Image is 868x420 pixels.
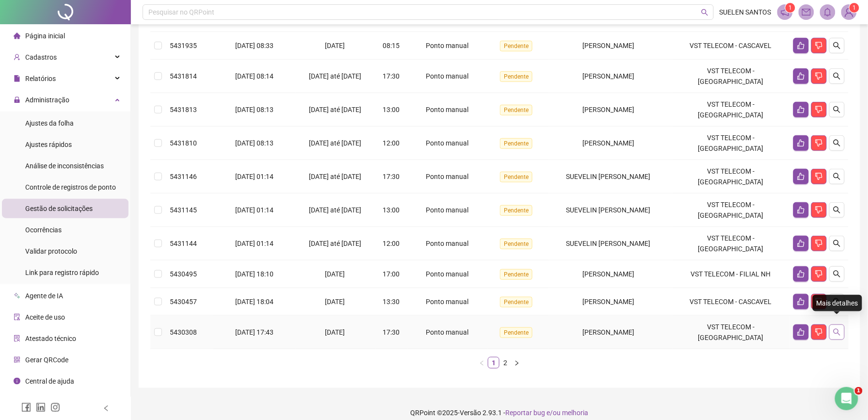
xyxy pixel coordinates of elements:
[500,105,532,115] span: Pendente
[170,72,197,80] span: 5431814
[815,42,823,49] span: dislike
[852,4,856,11] span: 1
[500,327,532,338] span: Pendente
[460,409,482,417] span: Versão
[25,53,57,61] span: Cadastros
[14,356,20,363] span: qrcode
[309,139,361,147] span: [DATE] até [DATE]
[383,328,400,336] span: 17:30
[170,173,197,180] span: 5431146
[511,357,523,369] li: Próxima página
[815,139,823,147] span: dislike
[236,206,274,214] span: [DATE] 01:14
[488,357,499,369] li: 1
[500,41,532,51] span: Pendente
[500,172,532,182] span: Pendente
[25,335,76,342] span: Atestado técnico
[701,9,708,16] span: search
[500,205,532,216] span: Pendente
[236,173,274,180] span: [DATE] 01:14
[566,240,651,247] span: SUEVELIN [PERSON_NAME]
[383,270,400,278] span: 17:00
[673,227,789,260] td: VST TELECOM - [GEOGRAPHIC_DATA]
[383,72,400,80] span: 17:30
[25,141,72,148] span: Ajustes rápidos
[14,32,20,39] span: home
[21,403,31,412] span: facebook
[383,106,400,113] span: 13:00
[823,8,832,16] span: bell
[170,206,197,214] span: 5431145
[383,173,400,180] span: 17:30
[479,360,485,366] span: left
[25,96,69,104] span: Administração
[383,139,400,147] span: 12:00
[426,328,468,336] span: Ponto manual
[14,314,20,321] span: audit
[797,42,805,49] span: like
[673,260,789,288] td: VST TELECOM - FILIAL NH
[815,206,823,214] span: dislike
[426,173,468,180] span: Ponto manual
[325,42,345,49] span: [DATE]
[14,75,20,82] span: file
[170,139,197,147] span: 5431810
[426,206,468,214] span: Ponto manual
[309,173,361,180] span: [DATE] até [DATE]
[781,8,789,16] span: notification
[25,377,74,385] span: Central de ajuda
[25,75,56,82] span: Relatórios
[511,357,523,369] button: right
[426,298,468,306] span: Ponto manual
[833,240,841,247] span: search
[325,298,345,306] span: [DATE]
[170,42,197,49] span: 5431935
[426,270,468,278] span: Ponto manual
[797,240,805,247] span: like
[236,72,274,80] span: [DATE] 08:14
[582,139,634,147] span: [PERSON_NAME]
[25,205,93,212] span: Gestão de solicitações
[673,60,789,93] td: VST TELECOM - [GEOGRAPHIC_DATA]
[797,139,805,147] span: like
[170,270,197,278] span: 5430495
[236,270,274,278] span: [DATE] 18:10
[426,240,468,247] span: Ponto manual
[25,269,99,276] span: Link para registro rápido
[673,160,789,194] td: VST TELECOM - [GEOGRAPHIC_DATA]
[850,3,859,13] sup: Atualize o seu contato no menu Meus Dados
[833,139,841,147] span: search
[673,127,789,160] td: VST TELECOM - [GEOGRAPHIC_DATA]
[500,71,532,82] span: Pendente
[582,270,634,278] span: [PERSON_NAME]
[855,387,863,395] span: 1
[514,360,520,366] span: right
[383,240,400,247] span: 12:00
[426,139,468,147] span: Ponto manual
[797,173,805,180] span: like
[236,139,274,147] span: [DATE] 08:13
[383,206,400,214] span: 13:00
[673,32,789,60] td: VST TELECOM - CASCAVEL
[103,405,110,412] span: left
[566,206,651,214] span: SUEVELIN [PERSON_NAME]
[426,42,468,49] span: Ponto manual
[833,206,841,214] span: search
[36,403,46,412] span: linkedin
[673,93,789,127] td: VST TELECOM - [GEOGRAPHIC_DATA]
[582,106,634,113] span: [PERSON_NAME]
[797,106,805,113] span: like
[582,42,634,49] span: [PERSON_NAME]
[815,106,823,113] span: dislike
[833,72,841,80] span: search
[500,138,532,149] span: Pendente
[582,298,634,306] span: [PERSON_NAME]
[833,328,841,336] span: search
[236,42,274,49] span: [DATE] 08:33
[170,298,197,306] span: 5430457
[500,239,532,249] span: Pendente
[673,194,789,227] td: VST TELECOM - [GEOGRAPHIC_DATA]
[797,298,805,306] span: like
[170,328,197,336] span: 5430308
[582,72,634,80] span: [PERSON_NAME]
